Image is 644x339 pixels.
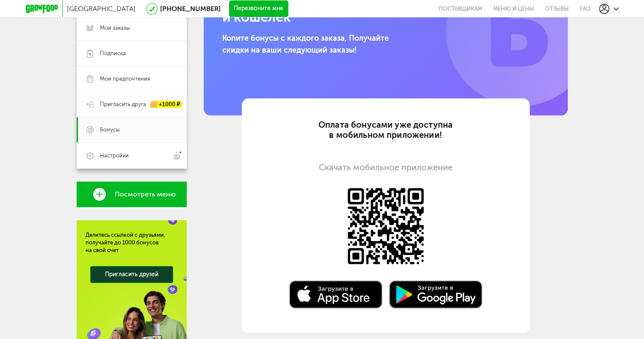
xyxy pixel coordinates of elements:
span: Посмотреть меню [115,191,176,198]
div: Оплата бонусами уже доступна в мобильном приложении! [263,120,509,140]
img: Доступно в AppStore [289,280,382,309]
a: Пригласить друзей [90,266,173,283]
span: Бонусы [100,126,120,134]
p: Копите бонусы с каждого заказа, Получайте скидки на ваши следующий заказы! [222,32,407,56]
a: Посмотреть меню [77,182,187,207]
a: Мои заказы [77,15,187,41]
span: Подписка [100,50,126,57]
div: Скачать мобильное приложение [263,162,509,172]
img: Доступно в Google Play [389,280,482,309]
a: Бонусы [77,117,187,143]
span: Пригласить друга [100,101,146,108]
a: Настройки [77,143,187,168]
span: [GEOGRAPHIC_DATA] [67,5,135,13]
img: Доступно в AppStore [345,186,426,266]
div: +1000 ₽ [150,101,182,108]
span: Мои предпочтения [100,75,150,83]
div: Делитесь ссылкой с друзьями, получайте до 1000 бонусов на свой счет [86,231,178,254]
a: Подписка [77,41,187,66]
button: Перезвоните мне [229,0,288,17]
span: Мои заказы [100,24,130,32]
span: Настройки [100,152,129,160]
a: Пригласить друга +1000 ₽ [77,92,187,117]
a: Мои предпочтения [77,66,187,92]
a: [PHONE_NUMBER] [160,5,221,13]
